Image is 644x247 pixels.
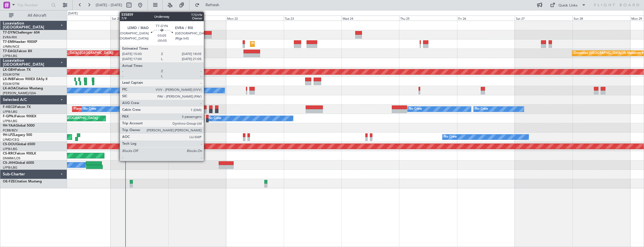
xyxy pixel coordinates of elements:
div: No Crew [83,105,96,113]
a: LFPB/LBG [3,166,17,170]
a: CS-JHHGlobal 6000 [3,161,34,165]
span: F-GPNJ [3,115,15,118]
a: CS-DOUGlobal 6500 [3,143,35,146]
div: Mon 22 [226,16,284,21]
a: LFPB/LBG [3,110,17,114]
a: T7-DYNChallenger 604 [3,31,40,34]
span: CS-RRC [3,152,15,155]
div: Sat 20 [111,16,168,21]
a: 9H-YAAGlobal 5000 [3,124,35,127]
a: LX-AOACitation Mustang [3,87,43,90]
div: Planned Maint [GEOGRAPHIC_DATA] ([GEOGRAPHIC_DATA]) [74,105,162,113]
button: Refresh [192,1,226,10]
span: T7-EAGL [3,50,17,53]
span: 9H-LPZ [3,133,14,137]
div: Planned Maint [GEOGRAPHIC_DATA] [252,40,305,48]
span: 9H-YAA [3,124,15,127]
a: EVRA/RIX [3,35,17,39]
span: CS-DOU [3,143,16,146]
span: LX-AOA [3,87,16,90]
a: EDLW/DTM [3,72,19,77]
a: [PERSON_NAME]/QSA [3,91,36,95]
div: Tue 23 [284,16,341,21]
span: T7-DYN [3,31,15,34]
div: Wed 24 [341,16,399,21]
a: F-GPNJFalcon 900EX [3,115,36,118]
a: LFPB/LBG [3,147,17,151]
button: All Aircraft [6,11,61,20]
a: DNMM/LOS [3,156,20,160]
a: LX-INBFalcon 900EX EASy II [3,78,47,81]
span: All Aircraft [15,14,59,17]
span: Refresh [201,3,224,7]
span: LX-GBH [3,68,15,72]
a: LFMD/CEQ [3,138,19,142]
a: 9H-LPZLegacy 500 [3,133,32,137]
a: LFMN/NCE [3,45,19,49]
a: CS-RRCFalcon 900LX [3,152,36,155]
div: Sun 28 [573,16,630,21]
span: [DATE] - [DATE] [96,3,122,8]
button: Quick Links [547,1,589,10]
div: No Crew [208,114,221,123]
div: Fri 26 [457,16,515,21]
div: AOG Maint Paris ([GEOGRAPHIC_DATA]) [39,114,98,123]
div: Sat 27 [515,16,573,21]
input: Trip Number [17,1,50,9]
a: LX-GBHFalcon 7X [3,68,31,72]
span: CS-JHH [3,161,15,165]
span: F-HECD [3,105,15,109]
div: [DATE] [68,11,78,16]
div: No Crew [475,105,488,113]
a: LFPB/LBG [3,119,17,123]
a: FCBB/BZV [3,128,18,133]
a: T7-EAGLFalcon 8X [3,50,32,53]
span: T7-EMI [3,40,14,44]
a: EDLW/DTM [3,82,19,86]
a: T7-EMIHawker 900XP [3,40,37,44]
a: LFPB/LBG [3,54,17,58]
div: Sun 21 [168,16,226,21]
div: Thu 25 [399,16,457,21]
span: OE-FZE [3,180,15,183]
a: OE-FZECitation Mustang [3,180,42,183]
a: F-HECDFalcon 7X [3,105,31,109]
div: No Crew [444,133,457,141]
span: LX-INB [3,78,14,81]
div: No Crew [409,105,422,113]
div: Fri 19 [53,16,111,21]
div: Quick Links [558,3,578,8]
